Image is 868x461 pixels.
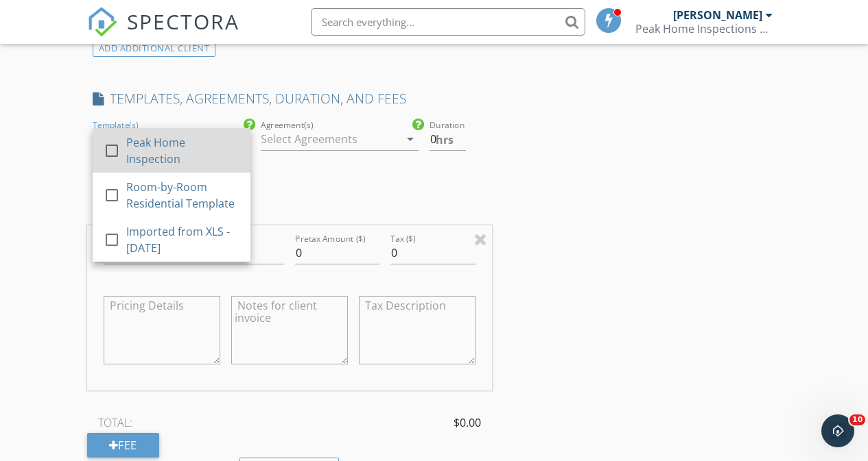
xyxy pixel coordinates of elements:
a: SPECTORA [87,18,239,47]
div: Peak Home Inspections of Northern Arizona [635,22,773,36]
img: The Best Home Inspection Software - Spectora [87,7,117,37]
div: Peak Home Inspection [126,134,239,167]
div: [PERSON_NAME] [673,8,762,22]
input: Search everything... [311,8,585,36]
span: SPECTORA [127,7,239,36]
span: hrs [436,134,454,145]
i: arrow_drop_down [402,131,419,147]
input: 0.0 [430,128,465,151]
div: Imported from XLS - [DATE] [126,223,239,256]
span: $0.00 [454,414,481,431]
span: 10 [849,414,865,425]
iframe: Intercom live chat [821,414,854,447]
h4: FEES [93,197,486,215]
div: Room-by-Room Residential Template [126,179,239,212]
h4: TEMPLATES, AGREEMENTS, DURATION, AND FEES [93,90,486,108]
span: TOTAL: [98,414,132,431]
div: Fee [87,433,159,458]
